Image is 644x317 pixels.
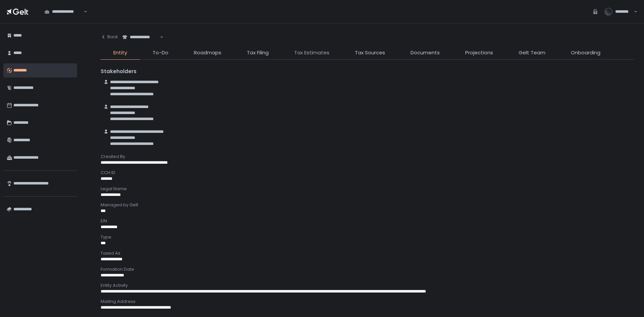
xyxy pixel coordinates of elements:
[411,49,440,57] span: Documents
[101,218,635,224] div: EIN
[101,34,118,40] div: Back
[355,49,385,57] span: Tax Sources
[571,49,600,57] span: Onboarding
[101,250,635,256] div: Taxed As
[465,49,493,57] span: Projections
[101,234,635,240] div: Type
[519,49,545,57] span: Gelt Team
[194,49,221,57] span: Roadmaps
[294,49,329,57] span: Tax Estimates
[101,68,635,75] div: Stakeholders
[101,170,635,176] div: CCH ID
[101,282,635,288] div: Entity Activity
[101,266,635,272] div: Formation Date
[101,299,635,305] div: Mailing Address
[153,49,168,57] span: To-Do
[101,202,635,208] div: Managed by Gelt
[40,5,87,19] div: Search for option
[101,30,118,44] button: Back
[101,186,635,192] div: Legal Name
[101,154,635,160] div: Created By
[118,30,163,44] div: Search for option
[113,49,127,57] span: Entity
[247,49,269,57] span: Tax Filing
